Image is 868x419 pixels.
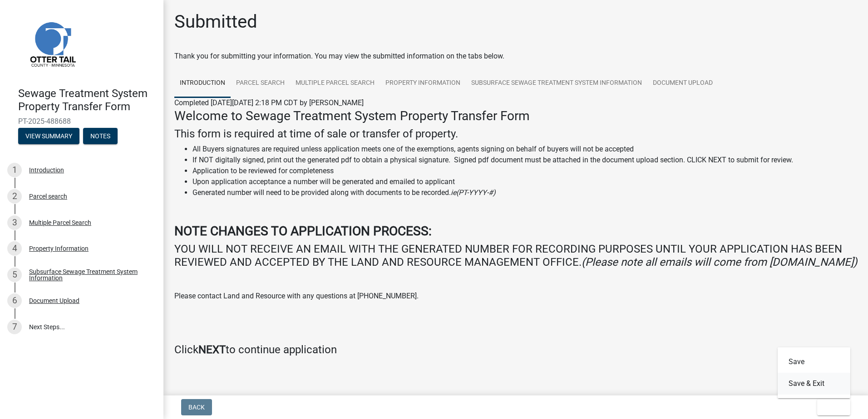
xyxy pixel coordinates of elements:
[192,176,857,187] li: Upon application acceptance a number will be generated and emailed to applicant
[466,69,647,98] a: Subsurface Sewage Treatment System Information
[7,268,22,282] div: 5
[582,256,857,268] i: (Please note all emails will come from [DOMAIN_NAME])
[231,69,290,98] a: Parcel search
[29,193,67,200] div: Parcel search
[29,219,91,226] div: Multiple Parcel Search
[174,243,857,269] h4: YOU WILL NOT RECEIVE AN EMAIL WITH THE GENERATED NUMBER FOR RECORDING PURPOSES UNTIL YOUR APPLICA...
[174,51,857,62] div: Thank you for submitting your information. You may view the submitted information on the tabs below.
[174,98,364,107] span: Completed [DATE][DATE] 2:18 PM CDT by [PERSON_NAME]
[174,108,857,124] h3: Welcome to Sewage Treatment System Property Transfer Form
[174,127,857,141] h4: This form is required at time of sale or transfer of property.
[7,163,22,177] div: 1
[188,404,205,411] span: Back
[29,268,149,281] div: Subsurface Sewage Treatment System Information
[83,133,118,140] wm-modal-confirm: Notes
[198,343,226,356] strong: NEXT
[174,11,257,33] h1: Submitted
[18,117,145,126] span: PT-2025-488688
[29,245,89,252] div: Property Information
[824,404,838,411] span: Exit
[174,69,231,98] a: Introduction
[778,351,850,373] button: Save
[83,128,118,144] button: Notes
[192,144,857,155] li: All Buyers signatures are required unless application meets one of the exemptions, agents signing...
[817,399,850,415] button: Exit
[29,167,64,173] div: Introduction
[778,347,850,398] div: Exit
[451,188,496,197] i: ie(PT-YYYY-#)
[380,69,466,98] a: Property Information
[18,10,86,78] img: Otter Tail County, Minnesota
[778,373,850,395] button: Save & Exit
[7,320,22,334] div: 7
[647,69,718,98] a: Document Upload
[18,87,156,113] h4: Sewage Treatment System Property Transfer Form
[174,224,432,239] strong: NOTE CHANGES TO APPLICATION PROCESS:
[7,293,22,308] div: 6
[7,189,22,204] div: 2
[192,166,857,176] li: Application to be reviewed for completeness
[18,133,79,140] wm-modal-confirm: Summary
[174,343,857,356] h4: Click to continue application
[174,291,857,302] p: Please contact Land and Resource with any questions at [PHONE_NUMBER].
[192,187,857,198] li: Generated number will need to be provided along with documents to be recorded.
[181,399,212,415] button: Back
[290,69,380,98] a: Multiple Parcel Search
[18,128,79,144] button: View Summary
[192,155,857,166] li: If NOT digitally signed, print out the generated pdf to obtain a physical signature. Signed pdf d...
[7,215,22,230] div: 3
[29,297,79,304] div: Document Upload
[7,241,22,256] div: 4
